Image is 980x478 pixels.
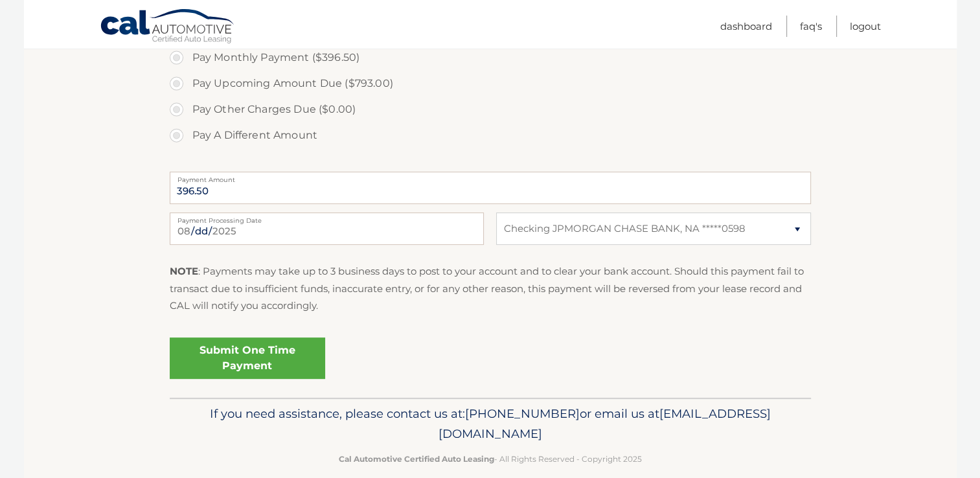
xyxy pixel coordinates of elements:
[170,71,811,97] label: Pay Upcoming Amount Due ($793.00)
[170,337,325,379] a: Submit One Time Payment
[720,16,772,37] a: Dashboard
[170,122,811,148] label: Pay A Different Amount
[465,406,580,421] span: [PHONE_NUMBER]
[100,8,236,46] a: Cal Automotive
[170,265,198,277] strong: NOTE
[339,454,494,464] strong: Cal Automotive Certified Auto Leasing
[178,452,803,466] p: - All Rights Reserved - Copyright 2025
[170,45,811,71] label: Pay Monthly Payment ($396.50)
[170,212,484,223] label: Payment Processing Date
[800,16,822,37] a: FAQ's
[170,172,811,204] input: Payment Amount
[170,97,811,122] label: Pay Other Charges Due ($0.00)
[170,212,484,245] input: Payment Date
[850,16,881,37] a: Logout
[170,172,811,182] label: Payment Amount
[178,404,803,445] p: If you need assistance, please contact us at: or email us at
[170,263,811,314] p: : Payments may take up to 3 business days to post to your account and to clear your bank account....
